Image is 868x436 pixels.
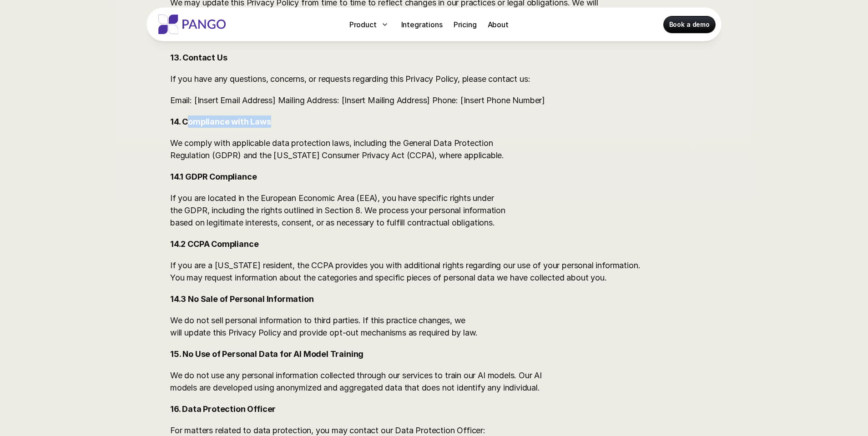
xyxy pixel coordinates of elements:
p: If you are a [US_STATE] resident, the CCPA provides you with additional rights regarding our use ... [170,259,656,284]
strong: 14.2 CCPA Compliance [170,239,258,249]
strong: 13. Contact Us [170,53,227,62]
p: Pricing [454,19,477,30]
p: About [488,19,509,30]
p: We comply with applicable data protection laws, including the General Data Protection Regulation ... [170,137,656,161]
strong: 16. Data Protection Officer [170,404,276,414]
strong: 14. Compliance with Laws [170,117,271,126]
strong: 14.1 GDPR Compliance [170,172,257,181]
p: Integrations [401,19,443,30]
a: About [484,17,512,32]
strong: 14.3 No Sale of Personal Information [170,294,314,304]
strong: 15. No Use of Personal Data for AI Model Training [170,349,363,359]
p: Book a demo [669,20,710,29]
p: Email: [Insert Email Address] Mailing Address: [Insert Mailing Address] Phone: [Insert Phone Number] [170,94,656,106]
p: We do not sell personal information to third parties. If this practice changes, we will update th... [170,314,656,339]
a: Book a demo [664,16,715,33]
a: Integrations [398,17,446,32]
p: If you have any questions, concerns, or requests regarding this Privacy Policy, please contact us: [170,73,656,85]
p: If you are located in the European Economic Area (EEA), you have specific rights under the GDPR, ... [170,192,656,229]
p: Product [349,19,377,30]
p: We do not use any personal information collected through our services to train our AI models. Our... [170,369,656,394]
a: Pricing [450,17,480,32]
